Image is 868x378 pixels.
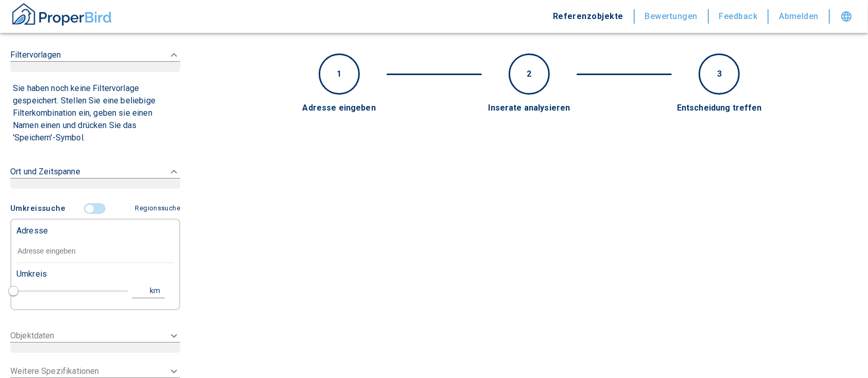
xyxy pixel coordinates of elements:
[10,2,113,27] img: ProperBird Logo and Home Button
[10,202,65,215] button: Umkreissuche
[543,9,635,24] button: Referenzobjekte
[10,39,180,82] div: Filtervorlagen
[10,155,180,199] div: Ort und Zeitspanne
[717,68,722,80] p: 3
[10,199,180,315] div: Filtervorlagen
[527,68,531,80] p: 2
[769,9,830,24] button: Abmelden
[635,9,709,24] button: Bewertungen
[10,166,80,178] p: Ort und Zeitspanne
[16,225,48,237] p: Adresse
[16,240,174,263] input: Adresse eingeben
[132,283,165,299] button: km
[10,82,180,147] div: Filtervorlagen
[10,2,113,31] button: ProperBird Logo and Home Button
[268,102,410,114] div: Adresse eingeben
[709,9,769,24] button: Feedback
[10,330,55,342] p: Objektdaten
[648,102,791,114] div: Entscheidung treffen
[152,284,162,297] div: km
[16,268,47,280] p: Umkreis
[10,49,61,61] p: Filtervorlagen
[337,68,341,80] p: 1
[10,365,99,377] p: Weitere Spezifikationen
[135,203,180,214] button: Regionssuche
[13,82,178,144] p: Sie haben noch keine Filtervorlage gespeichert. Stellen Sie eine beliebige Filterkombination ein,...
[458,102,601,114] div: Inserate analysieren
[10,323,180,359] div: Objektdaten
